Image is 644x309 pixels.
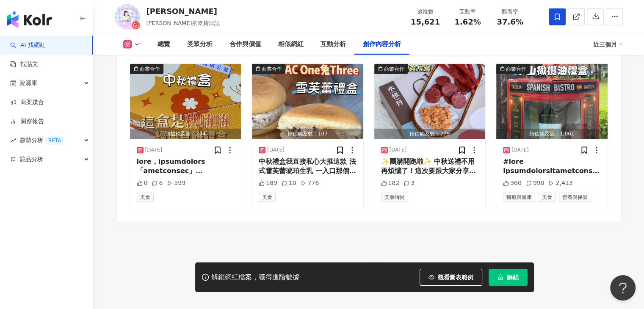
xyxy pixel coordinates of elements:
[506,65,526,73] div: 商業合作
[559,193,591,202] span: 營養與保健
[381,157,479,176] div: ✨團購開跑啦✨ 中秋送禮不用再煩惱了！這次要跟大家分享的是彰化在地[DATE]的老字號——【水根行】禮盒！ 說到水根行，老饕一定都知道他們家的肉乾是必買經典，口感扎實卻不乾柴，帶著炭火香氣，一口...
[390,146,407,154] div: [DATE]
[384,65,404,73] div: 商業合作
[252,64,363,139] img: post-image
[130,64,241,139] button: 商業合作預估觸及數：234
[503,193,535,202] span: 醫療與健康
[454,18,481,26] span: 1.62%
[10,41,46,50] a: searchAI 找網紅
[507,274,519,281] span: 解鎖
[526,179,544,188] div: 990
[282,179,296,188] div: 10
[539,193,556,202] span: 美食
[145,146,163,154] div: [DATE]
[140,65,160,73] div: 商業合作
[146,6,220,17] div: [PERSON_NAME]
[498,274,503,280] span: lock
[252,64,363,139] button: 商業合作預估觸及數：107
[211,273,299,282] div: 解鎖網紅檔案，獲得進階數據
[321,39,346,50] div: 互動分析
[10,117,44,126] a: 洞察報告
[503,157,601,176] div: #lore ipsumdolorsitametcons？ adipiscin【elitsed】，doeiusmodt👀 incid，utlab！etdoloremagnaaliqua，enima...
[45,136,64,145] div: BETA
[363,39,401,50] div: 創作內容分析
[404,179,415,188] div: 3
[438,274,473,281] span: 觀看圖表範例
[301,179,319,188] div: 776
[278,39,304,50] div: 相似網紅
[374,129,486,139] div: 預估觸及數：779
[381,179,400,188] div: 182
[409,8,442,16] div: 追蹤數
[187,39,213,50] div: 受眾分析
[259,179,277,188] div: 189
[452,8,484,16] div: 互動率
[19,131,64,150] span: 趨勢分析
[593,38,623,51] div: 近三個月
[167,179,185,188] div: 599
[19,74,37,93] span: 資源庫
[374,64,486,139] img: post-image
[374,64,486,139] button: 商業合作預估觸及數：779
[496,129,608,139] div: 預估觸及數：1,061
[548,179,572,188] div: 2,413
[403,262,426,268] a: 聯絡我們
[496,64,608,139] button: 商業合作預估觸及數：1,061
[7,11,52,28] img: logo
[259,193,276,202] span: 美食
[411,17,440,26] span: 15,621
[311,262,331,268] a: Kolr
[494,8,526,16] div: 觀看率
[19,150,43,169] span: 競品分析
[364,262,403,268] a: 隱私權保護
[130,129,241,139] div: 預估觸及數：234
[381,193,408,202] span: 美妝時尚
[496,64,608,139] img: post-image
[10,138,16,143] span: rise
[420,269,482,286] button: 觀看圖表範例
[146,20,220,26] span: [PERSON_NAME]的吃貨日記
[152,179,163,188] div: 6
[331,262,364,268] a: 使用條款
[503,179,522,188] div: 360
[137,193,154,202] span: 美食
[137,157,235,176] div: lore，ipsumdolors「ametconsec」@adip_elit seddo，eiusmodte，incididuntut：laboree，doloremagnaal💖 enimad...
[10,60,38,69] a: 找貼文
[259,157,357,176] div: 中秋禮盒我直接私心大推這款 法式雪芙蕾琥珀生乳 一入口那個 外層雪芙蕾鬆鬆綿綿的口感，真的像雲朵一樣在嘴裡化開 接著咬下去，裡面是 濃厚卻不膩的生乳夾心，滑順到像奶蓋在舌尖慢慢散開，香氣直接爆出...
[10,98,44,107] a: 商案媒合
[267,146,285,154] div: [DATE]
[497,18,523,26] span: 37.6%
[158,39,170,50] div: 總覽
[115,4,140,30] img: KOL Avatar
[262,65,282,73] div: 商業合作
[130,64,241,139] img: post-image
[489,269,528,286] button: 解鎖
[137,179,148,188] div: 0
[511,146,529,154] div: [DATE]
[252,129,363,139] div: 預估觸及數：107
[229,39,261,50] div: 合作與價值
